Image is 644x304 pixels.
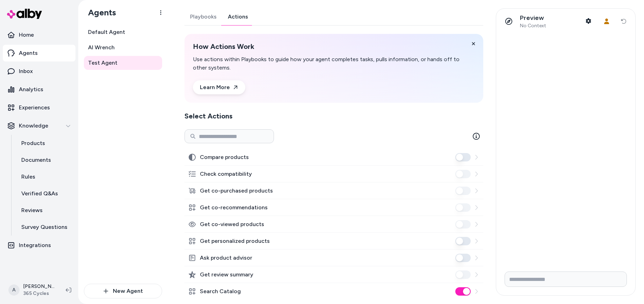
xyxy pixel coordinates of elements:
[3,81,75,98] a: Analytics
[200,170,252,178] label: Check compatibility
[84,41,162,55] a: AI Wrench
[222,8,254,25] a: Actions
[82,7,116,18] h1: Agents
[23,290,55,297] span: 365 Cycles
[200,287,241,296] label: Search Catalog
[21,139,45,147] p: Products
[84,56,162,70] a: Test Agent
[184,8,222,25] a: Playbooks
[14,202,75,219] a: Reviews
[21,173,35,181] p: Rules
[84,284,162,298] button: New Agent
[19,241,51,249] p: Integrations
[88,43,115,52] span: AI Wrench
[3,99,75,116] a: Experiences
[520,23,546,29] span: No Context
[88,59,117,67] span: Test Agent
[193,55,461,72] p: Use actions within Playbooks to guide how your agent completes tasks, pulls information, or hands...
[200,187,273,195] label: Get co-purchased products
[193,42,461,51] h2: How Actions Work
[520,14,546,22] p: Preview
[19,31,34,39] p: Home
[19,49,38,57] p: Agents
[23,283,55,290] p: [PERSON_NAME]
[200,270,253,279] label: Get review summary
[14,152,75,168] a: Documents
[19,122,48,130] p: Knowledge
[3,45,75,61] a: Agents
[21,206,43,215] p: Reviews
[14,219,75,236] a: Survey Questions
[200,237,270,245] label: Get personalized products
[19,85,43,94] p: Analytics
[19,103,50,112] p: Experiences
[88,28,125,36] span: Default Agent
[84,25,162,39] a: Default Agent
[505,272,627,287] input: Write your prompt here
[193,80,245,94] a: Learn More
[4,279,60,301] button: A[PERSON_NAME]365 Cycles
[3,27,75,43] a: Home
[3,63,75,80] a: Inbox
[14,135,75,152] a: Products
[21,189,58,198] p: Verified Q&As
[21,223,67,231] p: Survey Questions
[200,220,264,229] label: Get co-viewed products
[200,203,268,212] label: Get co-recommendations
[19,67,33,75] p: Inbox
[21,156,51,164] p: Documents
[14,168,75,185] a: Rules
[8,284,20,296] span: A
[184,111,483,121] h2: Select Actions
[200,153,249,161] label: Compare products
[3,237,75,254] a: Integrations
[3,117,75,134] button: Knowledge
[200,254,252,262] label: Ask product advisor
[7,9,42,19] img: alby Logo
[14,185,75,202] a: Verified Q&As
